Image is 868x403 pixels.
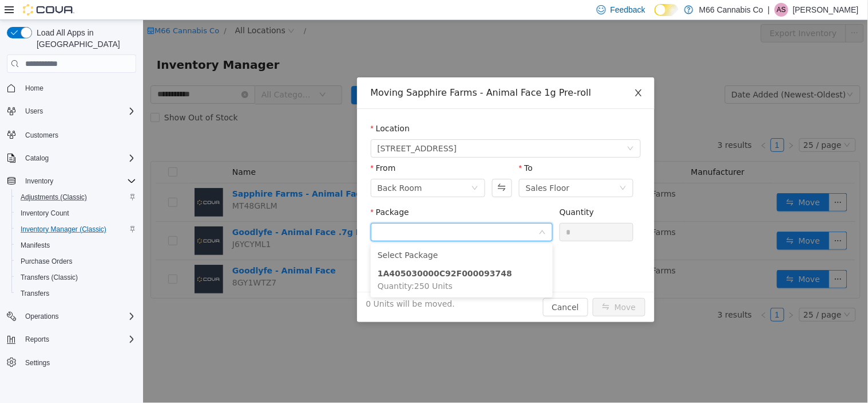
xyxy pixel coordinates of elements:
span: Dark Mode [655,16,655,17]
button: Cancel [400,278,445,296]
span: Operations [21,310,136,323]
p: M66 Cannabis Co [699,3,763,17]
span: Catalog [25,154,49,163]
span: Customers [21,127,136,142]
button: Users [21,104,47,118]
label: From [228,143,253,152]
label: Quantity [417,187,451,197]
i: icon: down [477,165,483,173]
span: Settings [21,355,136,370]
button: Users [2,103,141,119]
div: Sales Floor [383,159,427,177]
button: Catalog [2,150,141,166]
a: Settings [21,356,54,370]
span: Feedback [611,4,645,15]
span: Load All Apps in [GEOGRAPHIC_DATA] [32,27,136,50]
span: Transfers [16,287,136,300]
i: icon: down [396,209,403,217]
span: Manifests [21,241,50,250]
span: Transfers [21,289,49,298]
i: icon: down [484,125,491,133]
span: Settings [25,358,50,367]
span: AS [777,3,786,17]
input: Dark Mode [655,4,679,16]
button: Inventory Manager (Classic) [11,221,141,237]
button: Customers [2,126,141,143]
li: Select Package [228,226,410,244]
button: Reports [21,332,54,346]
button: Inventory [2,173,141,189]
img: Cova [23,4,74,15]
span: Inventory Manager (Classic) [16,222,136,236]
span: Inventory Count [16,206,136,220]
p: | [768,3,770,17]
input: Package [235,205,395,222]
label: Package [228,187,266,197]
strong: 1A405030000C92F000093748 [235,249,369,258]
button: Reports [2,331,141,347]
a: Home [21,81,48,95]
span: Inventory Count [21,209,69,218]
a: Adjustments (Classic) [16,190,92,204]
a: Transfers (Classic) [16,271,82,284]
i: icon: down [328,165,335,173]
div: Back Room [235,159,279,177]
span: Transfers (Classic) [16,271,136,284]
button: Catalog [21,151,53,165]
button: Manifests [11,237,141,253]
span: Operations [25,312,59,321]
button: Home [2,80,141,96]
input: Quantity [417,204,490,221]
p: [PERSON_NAME] [793,3,859,17]
button: Close [479,57,512,89]
button: icon: swapMove [450,278,502,296]
nav: Complex example [7,75,136,401]
span: Catalog [21,151,136,165]
div: Angela Sunyog [775,3,788,17]
button: Transfers (Classic) [11,269,141,285]
button: Inventory Count [11,205,141,221]
button: Transfers [11,285,141,302]
span: Inventory [25,177,53,186]
button: Purchase Orders [11,253,141,269]
span: Home [25,84,43,93]
i: icon: close [491,68,500,77]
a: Transfers [16,287,54,300]
a: Customers [21,128,63,142]
span: Reports [25,335,49,344]
span: Home [21,81,136,95]
span: Reports [21,332,136,346]
span: Users [25,107,43,116]
span: Purchase Orders [16,255,136,268]
label: To [376,143,390,152]
span: 0 Units will be moved. [223,278,312,290]
div: Moving Sapphire Farms - Animal Face 1g Pre-roll [228,66,498,79]
span: Manifests [16,238,136,252]
button: Inventory [21,174,58,188]
a: Inventory Manager (Classic) [16,222,111,236]
span: Quantity : 250 Units [235,261,310,271]
span: Inventory Manager (Classic) [21,225,106,234]
span: Users [21,104,136,118]
a: Purchase Orders [16,255,77,268]
span: Purchase Orders [21,257,73,266]
button: Adjustments (Classic) [11,189,141,205]
span: Adjustments (Classic) [16,190,136,204]
span: Adjustments (Classic) [21,193,87,202]
a: Manifests [16,238,54,252]
button: Operations [21,310,64,323]
button: Swap [349,159,369,177]
li: 1A405030000C92F000093748 [228,244,410,275]
span: Customers [25,131,58,140]
button: Settings [2,354,141,371]
span: 3023 20 Mile Rd [235,120,314,137]
a: Inventory Count [16,206,74,220]
label: Location [228,104,267,113]
span: Inventory [21,174,136,188]
button: Operations [2,308,141,324]
span: Transfers (Classic) [21,273,78,282]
